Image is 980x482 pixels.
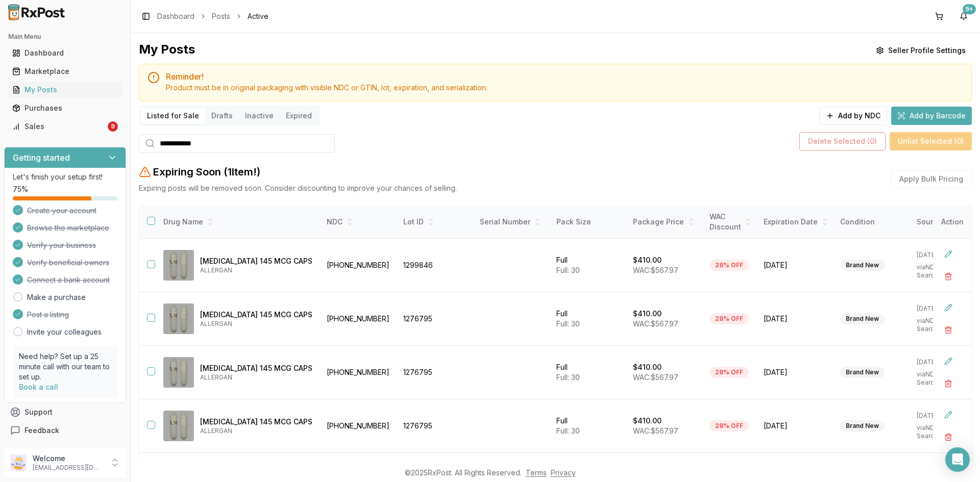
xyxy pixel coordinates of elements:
[4,403,126,421] button: Support
[200,417,312,427] p: [MEDICAL_DATA] 145 MCG CAPS
[321,399,397,453] td: [PHONE_NUMBER]
[163,250,194,281] img: Linzess 145 MCG CAPS
[166,72,963,81] h5: Reminder!
[709,212,751,232] div: WAC Discount
[917,251,955,259] p: [DATE]
[27,292,86,302] a: Make a purchase
[163,411,194,441] img: Linzess 145 MCG CAPS
[19,383,58,391] a: Book a call
[939,352,958,370] button: Edit
[633,373,678,382] span: WAC: $567.97
[248,11,268,21] span: Active
[939,245,958,263] button: Edit
[526,468,547,477] a: Terms
[939,267,958,286] button: Delete
[891,107,972,125] button: Add by Barcode
[764,217,828,227] div: Expiration Date
[157,11,268,21] nav: breadcrumb
[4,421,126,440] button: Feedback
[633,266,678,274] span: WAC: $567.97
[550,346,627,399] td: Full
[633,319,678,328] span: WAC: $567.97
[200,320,312,328] p: ALLERGAN
[939,374,958,393] button: Delete
[556,266,580,274] span: Full: 30
[917,412,955,420] p: [DATE]
[200,310,312,320] p: [MEDICAL_DATA] 145 MCG CAPS
[939,321,958,339] button: Delete
[200,427,312,435] p: ALLERGAN
[139,41,195,60] div: My Posts
[550,206,627,239] th: Pack Size
[27,240,96,250] span: Verify your business
[27,327,102,337] a: Invite your colleagues
[556,319,580,328] span: Full: 30
[12,48,118,58] div: Dashboard
[12,66,118,77] div: Marketplace
[840,260,885,271] div: Brand New
[200,363,312,373] p: [MEDICAL_DATA] 145 MCG CAPS
[550,399,627,453] td: Full
[4,82,126,98] button: My Posts
[4,100,126,116] button: Purchases
[205,108,239,124] button: Drafts
[397,346,474,399] td: 1276795
[8,62,122,81] a: Marketplace
[551,468,576,477] a: Privacy
[212,11,230,21] a: Posts
[108,121,118,132] div: 9
[4,118,126,135] button: Sales9
[917,424,955,440] p: via NDC Search
[33,453,104,464] p: Welcome
[840,420,885,432] div: Brand New
[917,217,955,227] div: Source
[480,217,544,227] div: Serial Number
[764,367,828,377] span: [DATE]
[633,426,678,435] span: WAC: $567.97
[633,255,661,265] p: $410.00
[321,239,397,292] td: [PHONE_NUMBER]
[556,373,580,382] span: Full: 30
[141,108,205,124] button: Listed for Sale
[33,464,104,472] p: [EMAIL_ADDRESS][DOMAIN_NAME]
[163,357,194,388] img: Linzess 145 MCG CAPS
[157,11,194,21] a: Dashboard
[280,108,318,124] button: Expired
[709,260,749,271] div: 28% OFF
[550,292,627,346] td: Full
[709,420,749,432] div: 28% OFF
[917,317,955,333] p: via NDC Search
[4,4,69,20] img: RxPost Logo
[27,223,109,233] span: Browse the marketplace
[27,275,110,285] span: Connect a bank account
[917,305,955,313] p: [DATE]
[933,206,972,239] th: Action
[8,33,122,41] h2: Main Menu
[4,63,126,80] button: Marketplace
[163,303,194,334] img: Linzess 145 MCG CAPS
[709,313,749,324] div: 28% OFF
[917,263,955,280] p: via NDC Search
[939,405,958,424] button: Edit
[397,239,474,292] td: 1299846
[764,260,828,270] span: [DATE]
[819,107,887,125] button: Add by NDC
[633,309,661,319] p: $410.00
[27,310,69,320] span: Post a listing
[321,346,397,399] td: [PHONE_NUMBER]
[709,367,749,378] div: 28% OFF
[12,121,106,132] div: Sales
[163,217,312,227] div: Drug Name
[963,4,976,14] div: 9+
[556,426,580,435] span: Full: 30
[8,99,122,117] a: Purchases
[945,447,970,472] div: Open Intercom Messenger
[8,81,122,99] a: My Posts
[840,367,885,378] div: Brand New
[139,183,457,193] p: Expiring posts will be removed soon. Consider discounting to improve your chances of selling.
[633,217,697,227] div: Package Price
[764,421,828,431] span: [DATE]
[633,416,661,426] p: $410.00
[550,239,627,292] td: Full
[397,292,474,346] td: 1276795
